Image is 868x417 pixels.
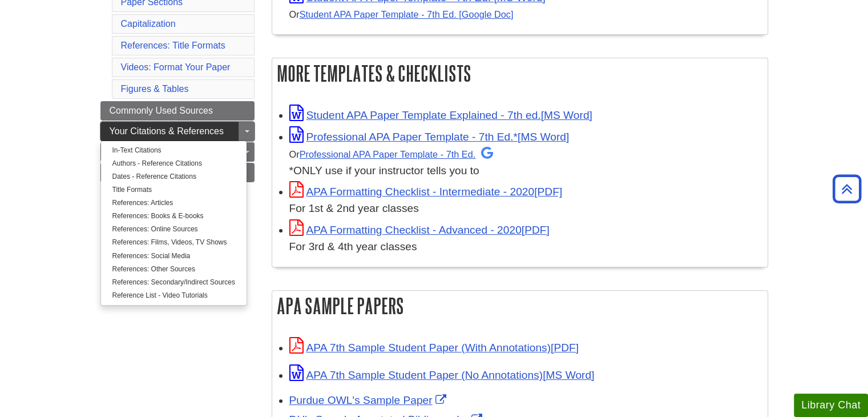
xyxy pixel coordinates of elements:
a: References: Social Media [101,250,247,263]
a: Figures & Tables [121,84,189,94]
small: Or [289,9,514,19]
a: References: Books & E-books [101,210,247,223]
a: Link opens in new window [289,109,592,121]
div: For 1st & 2nd year classes [289,201,762,217]
a: Your Citations & References [100,122,255,141]
a: In-Text Citations [101,144,247,157]
h2: APA Sample Papers [272,291,768,321]
a: Link opens in new window [289,369,595,381]
a: References: Articles [101,197,247,210]
button: Library Chat [794,394,868,417]
a: Dates - Reference Citations [101,170,247,183]
a: References: Secondary/Indirect Sources [101,276,247,289]
a: Link opens in new window [289,131,570,143]
a: Reference List - Video Tutorials [101,289,247,302]
h2: More Templates & Checklists [272,58,768,89]
div: For 3rd & 4th year classes [289,239,762,255]
a: Videos: Format Your Paper [121,62,231,72]
a: Professional APA Paper Template - 7th Ed. [300,149,494,159]
a: Student APA Paper Template - 7th Ed. [Google Doc] [300,9,514,19]
a: Commonly Used Sources [100,101,255,121]
a: Link opens in new window [289,342,579,354]
a: Link opens in new window [289,394,449,406]
a: Link opens in new window [289,186,563,198]
a: References: Other Sources [101,263,247,276]
a: Link opens in new window [289,224,550,236]
a: References: Online Sources [101,223,247,236]
a: Capitalization [121,19,176,29]
a: Authors - Reference Citations [101,157,247,170]
a: Back to Top [829,181,865,197]
a: References: Title Formats [121,41,225,50]
span: Commonly Used Sources [110,106,213,115]
a: Title Formats [101,183,247,197]
span: Your Citations & References [110,126,224,136]
small: Or [289,149,494,159]
a: References: Films, Videos, TV Shows [101,236,247,249]
div: *ONLY use if your instructor tells you to [289,146,762,179]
